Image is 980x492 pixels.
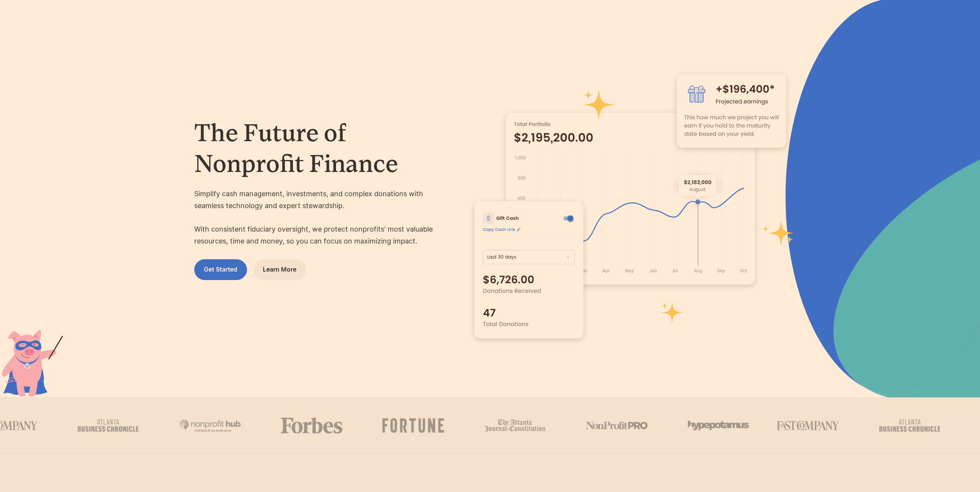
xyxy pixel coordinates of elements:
[474,201,583,339] img: donation software for nonprofits
[194,117,444,179] h1: The Future of Nonprofit Finance
[194,188,444,247] p: Simplify cash management, investments, and complex donations with seamless technology and expert ...
[194,259,247,280] a: Get Started
[506,113,755,285] img: nonprofit donation platform
[763,221,794,245] img: fundraising star
[253,259,306,280] a: Learn More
